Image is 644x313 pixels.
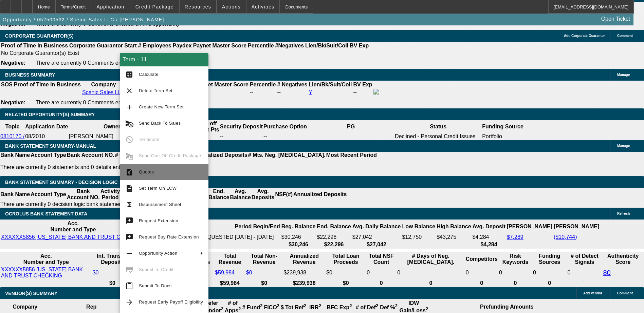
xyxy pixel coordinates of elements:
[139,88,172,93] span: Delete Term Set
[277,82,307,87] b: # Negatives
[139,104,184,109] span: Create New Term Set
[185,4,211,9] span: Resources
[465,280,498,287] th: 0
[326,253,366,266] th: Total Loan Proceeds
[316,220,351,233] th: End. Balance
[472,241,506,248] th: $4,284
[281,234,316,241] td: $30,246
[499,280,532,287] th: 0
[376,303,378,308] sup: 2
[499,266,532,279] td: 0
[397,280,465,287] th: 0
[5,112,95,117] span: RELATED OPPORTUNITY(S) SUMMARY
[115,152,147,159] th: # Of Periods
[13,304,37,310] b: Company
[499,253,532,266] th: Risk Keywords
[92,253,133,266] th: Int. Transfer Deposits
[251,188,275,201] th: Avg. Deposits
[394,120,482,133] th: Status
[402,234,436,241] td: $12,750
[250,89,276,96] div: --
[465,253,498,266] th: Competitors
[222,4,241,9] span: Actions
[139,234,199,239] span: Request Buy Rate Extension
[352,241,401,248] th: $27,042
[309,89,312,95] a: Y
[68,120,155,133] th: Owner
[617,144,630,148] span: Manage
[124,43,136,48] b: Start
[465,266,498,279] td: 0
[36,60,180,66] span: There are currently 0 Comments entered on this opportunity
[0,164,377,170] p: There are currently 0 statements and 0 details entered on this opportunity
[1,267,83,278] a: XXXXXX5856 [US_STATE] BANK AND TRUST CHECKING
[482,120,524,133] th: Funding Source
[125,282,133,290] mat-icon: content_paste
[195,82,249,87] b: Paynet Master Score
[316,234,351,241] td: $22,296
[436,220,471,233] th: High Balance
[397,266,465,279] td: 0
[139,218,178,223] span: Request Extension
[1,100,25,105] b: Negative:
[1,220,146,233] th: Acc. Number and Type
[1,60,25,66] b: Negative:
[138,43,171,48] b: # Employees
[380,305,398,310] b: Def %
[275,188,293,201] th: NSF(#)
[5,291,57,296] span: VENDOR(S) SUMMARY
[316,241,351,248] th: $22,296
[482,133,524,140] td: Portfolio
[394,133,482,140] td: Declined - Personal Credit Issues
[293,188,347,201] th: Annualized Deposits
[125,103,133,111] mat-icon: add
[125,168,133,176] mat-icon: request_quote
[277,89,307,96] div: --
[1,234,145,240] a: XXXXXX5856 [US_STATE] BANK AND TRUST CHECKING
[242,305,263,310] b: # Fund
[303,303,306,308] sup: 2
[1,50,372,57] td: No Corporate Guarantor(s) Exist
[235,234,280,241] td: [DATE] - [DATE]
[139,251,178,256] span: Opportunity Action
[395,303,398,308] sup: 2
[283,280,325,287] th: $239,938
[217,0,246,13] button: Actions
[281,305,306,310] b: $ Tot Ref
[366,253,396,266] th: Sum of the Total NSF Count and Total Overdraft Fee Count from Ocrolus
[246,280,282,287] th: $0
[246,270,252,275] a: $0
[283,253,325,266] th: Annualized Revenue
[350,43,369,48] b: BV Exp
[583,291,602,295] span: Add Vendor
[139,202,181,207] span: Disbursement Sheet
[139,186,177,191] span: Set Term On LCW
[30,188,67,201] th: Account Type
[25,120,68,133] th: Application Date
[208,188,229,201] th: End. Balance
[246,0,280,13] button: Activities
[564,34,605,38] span: Add Corporate Guarantor
[125,249,133,257] mat-icon: arrow_right_alt
[135,4,174,9] span: Credit Package
[229,188,251,201] th: Avg. Balance
[125,298,133,306] mat-icon: arrow_forward
[139,121,181,126] span: Send Back To Sales
[617,73,630,77] span: Manage
[173,43,192,48] b: Paydex
[125,233,133,241] mat-icon: try
[14,81,81,88] th: Proof of Time In Business
[402,220,436,233] th: Low Balance
[67,152,115,159] th: Bank Account NO.
[0,133,24,139] a: 0810170 /
[305,43,348,48] b: Lien/Bk/Suit/Coll
[100,188,121,201] th: Activity Period
[93,270,99,275] a: $0
[92,280,133,287] th: $0
[125,184,133,192] mat-icon: description
[264,305,279,310] b: FICO
[5,33,74,39] span: CORPORATE GUARANTOR(S)
[281,241,316,248] th: $30,246
[246,253,282,266] th: Total Non-Revenue
[235,220,280,233] th: Period Begin/End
